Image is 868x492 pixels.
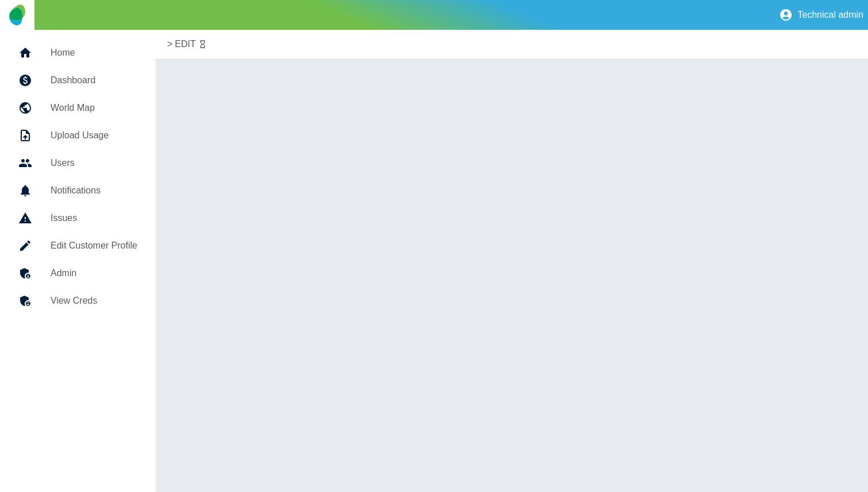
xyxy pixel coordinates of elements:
a: Upload Usage [9,122,146,149]
h5: World Map [51,101,137,115]
a: Admin [9,259,146,287]
a: Notifications [9,177,146,204]
h5: View Creds [51,294,137,308]
p: Technical admin [797,10,863,20]
a: Issues [9,204,146,232]
a: View Creds [9,287,146,315]
h5: Admin [51,266,137,280]
p: > [167,37,172,51]
a: World Map [9,94,146,122]
h5: Edit Customer Profile [51,239,137,253]
a: Home [9,39,146,67]
h5: Dashboard [51,73,137,87]
a: Users [9,149,146,177]
a: Dashboard [9,67,146,94]
a: Edit Customer Profile [9,232,146,259]
img: Logo [9,5,25,25]
h5: Upload Usage [51,129,137,142]
h5: Users [51,156,137,170]
h5: Notifications [51,184,137,197]
a: EDIT [175,37,196,51]
button: Technical admin [774,3,868,26]
h5: Home [51,46,137,60]
h5: Issues [51,211,137,225]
